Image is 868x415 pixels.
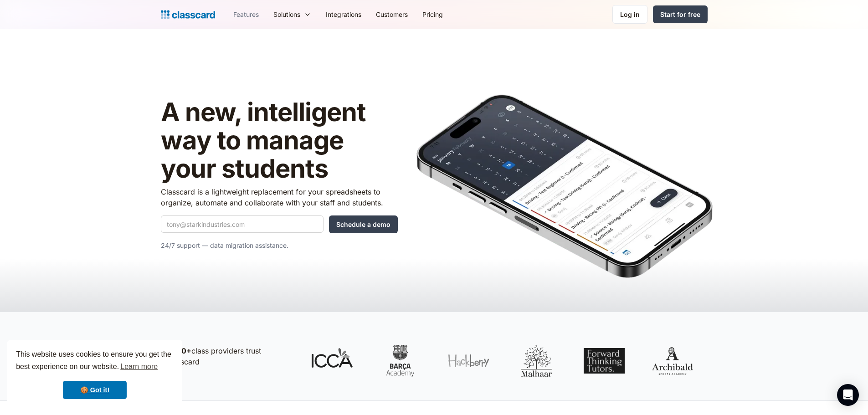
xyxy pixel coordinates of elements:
p: class providers trust Classcard [165,345,293,367]
div: Solutions [273,10,300,19]
a: Pricing [415,4,450,25]
div: Solutions [266,4,318,25]
div: cookieconsent [7,340,182,408]
div: Open Intercom Messenger [837,384,859,406]
a: Features [226,4,266,25]
p: 24/7 support — data migration assistance. [161,240,398,251]
input: tony@starkindustries.com [161,215,324,233]
input: Schedule a demo [329,215,398,233]
a: Customers [369,4,415,25]
a: Log in [612,5,647,24]
div: Log in [620,10,640,19]
p: Classcard is a lightweight replacement for your spreadsheets to organize, automate and collaborat... [161,186,398,208]
a: Logo [161,8,215,21]
a: Start for free [653,5,708,23]
div: Start for free [660,10,700,19]
h1: A new, intelligent way to manage your students [161,98,398,183]
a: learn more about cookies [119,360,159,374]
a: Integrations [318,4,369,25]
form: Quick Demo Form [161,215,398,233]
a: dismiss cookie message [63,381,127,399]
span: This website uses cookies to ensure you get the best experience on our website. [16,349,174,374]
